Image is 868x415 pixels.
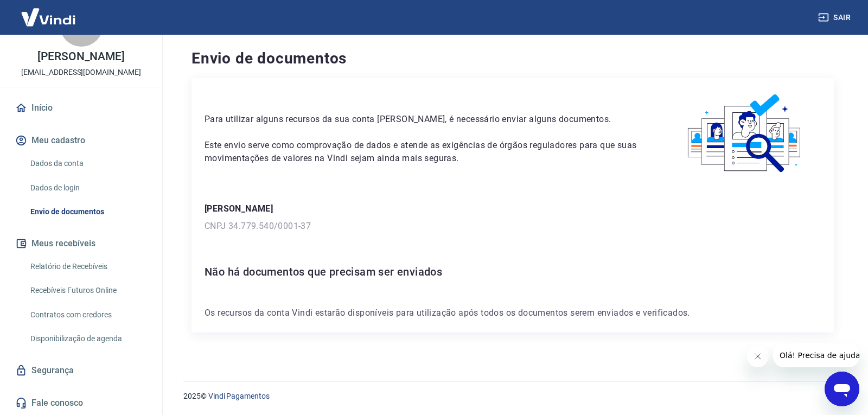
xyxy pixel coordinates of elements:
[825,372,859,406] iframe: Botão para abrir a janela de mensagens
[21,67,141,78] p: [EMAIL_ADDRESS][DOMAIN_NAME]
[13,232,149,256] button: Meus recebíveis
[205,307,821,320] p: Os recursos da conta Vindi estarão disponíveis para utilização após todos os documentos serem env...
[7,8,91,16] span: Olá! Precisa de ajuda?
[26,152,149,175] a: Dados da conta
[13,96,149,120] a: Início
[26,177,149,199] a: Dados de login
[816,8,855,28] button: Sair
[37,51,124,62] p: [PERSON_NAME]
[26,328,149,350] a: Disponibilização de agenda
[13,391,149,415] a: Fale conosco
[205,113,643,126] p: Para utilizar alguns recursos da sua conta [PERSON_NAME], é necessário enviar alguns documentos.
[205,202,821,215] p: [PERSON_NAME]
[669,91,821,176] img: waiting_documents.41d9841a9773e5fdf392cede4d13b617.svg
[26,201,149,223] a: Envio de documentos
[773,343,859,367] iframe: Mensagem da empresa
[26,256,149,278] a: Relatório de Recebíveis
[205,139,643,165] p: Este envio serve como comprovação de dados e atende as exigências de órgãos reguladores para que ...
[13,359,149,382] a: Segurança
[183,391,842,402] p: 2025 ©
[26,304,149,326] a: Contratos com credores
[205,263,821,280] h6: Não há documentos que precisam ser enviados
[747,346,769,367] iframe: Fechar mensagem
[13,129,149,152] button: Meu cadastro
[13,1,84,34] img: Vindi
[205,220,821,233] p: CNPJ 34.779.540/0001-37
[26,279,149,302] a: Recebíveis Futuros Online
[192,48,834,69] h4: Envio de documentos
[208,392,270,400] a: Vindi Pagamentos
